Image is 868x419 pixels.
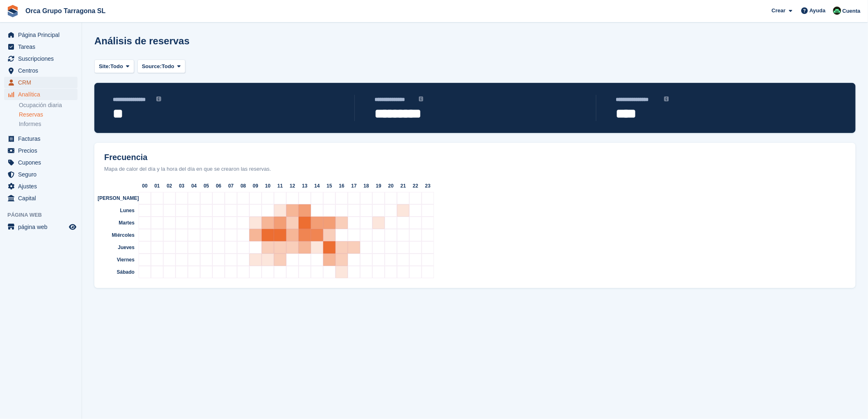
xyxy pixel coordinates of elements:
div: 17 [348,180,360,192]
div: 05 [200,180,212,192]
a: menu [4,41,78,53]
a: menu [4,133,78,144]
div: 12 [286,180,299,192]
a: Informes [19,120,78,128]
div: 10 [262,180,274,192]
a: menu [4,169,78,180]
span: Suscripciones [18,53,67,64]
div: 16 [336,180,348,192]
div: 08 [237,180,249,192]
a: menu [4,89,78,100]
span: Cupones [18,157,67,168]
div: 03 [176,180,188,192]
div: 21 [397,180,409,192]
a: menu [4,157,78,168]
div: 11 [274,180,286,192]
div: Sábado [98,266,139,278]
h1: Análisis de reservas [94,35,190,46]
a: menu [4,65,78,76]
span: Source: [142,62,162,71]
div: 13 [299,180,311,192]
a: menu [4,192,78,204]
span: Ajustes [18,181,67,192]
button: Source: Todo [137,60,185,73]
div: 09 [249,180,262,192]
a: menu [4,181,78,192]
a: Orca Grupo Tarragona SL [22,4,109,18]
div: 01 [151,180,163,192]
div: 18 [360,180,372,192]
span: Todo [110,62,123,71]
div: 00 [139,180,151,192]
div: Mapa de calor del día y la hora del día en que se crearon las reservas. [98,165,852,173]
div: 19 [372,180,385,192]
button: Site: Todo [94,60,134,73]
div: 22 [409,180,422,192]
span: Precios [18,145,67,156]
a: menu [4,29,78,41]
div: Miércoles [98,229,139,241]
div: 23 [422,180,434,192]
a: menu [4,53,78,64]
div: Jueves [98,241,139,254]
div: 06 [212,180,225,192]
span: Página web [7,211,82,219]
span: Ayuda [810,7,826,15]
img: Tania [833,7,841,15]
div: Lunes [98,204,139,217]
span: Analítica [18,89,67,100]
span: Centros [18,65,67,76]
div: 04 [188,180,200,192]
img: icon-info-grey-7440780725fd019a000dd9b08b2336e03edf1995a4989e88bcd33f0948082b44.svg [156,96,161,101]
div: 14 [311,180,323,192]
a: menu [4,77,78,88]
img: icon-info-grey-7440780725fd019a000dd9b08b2336e03edf1995a4989e88bcd33f0948082b44.svg [664,96,669,101]
div: 15 [323,180,336,192]
div: 20 [385,180,397,192]
div: [PERSON_NAME] [98,192,139,204]
span: Facturas [18,133,67,144]
span: página web [18,221,67,233]
a: Vista previa de la tienda [68,222,78,232]
div: 02 [163,180,176,192]
span: CRM [18,77,67,88]
a: Ocupación diaria [19,101,78,109]
span: Todo [162,62,174,71]
a: menú [4,221,78,233]
h2: Frecuencia [98,153,852,162]
img: icon-info-grey-7440780725fd019a000dd9b08b2336e03edf1995a4989e88bcd33f0948082b44.svg [419,96,424,101]
span: Tareas [18,41,67,53]
div: Viernes [98,254,139,266]
img: stora-icon-8386f47178a22dfd0bd8f6a31ec36ba5ce8667c1dd55bd0f319d3a0aa187defe.svg [7,5,19,17]
a: Reservas [19,111,78,119]
span: Seguro [18,169,67,180]
span: Site: [99,62,110,71]
a: menu [4,145,78,156]
div: 07 [225,180,237,192]
span: Capital [18,192,67,204]
span: Cuenta [843,7,861,15]
span: Crear [772,7,786,15]
div: Martes [98,217,139,229]
span: Página Principal [18,29,67,41]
